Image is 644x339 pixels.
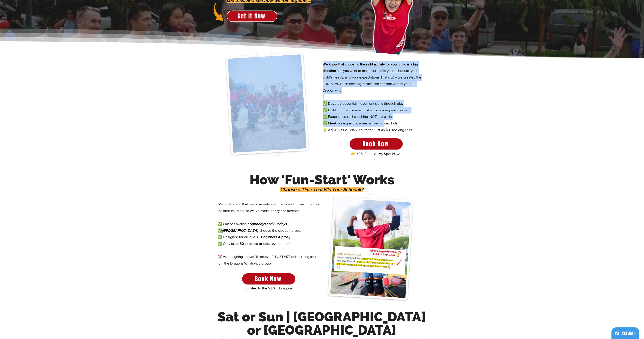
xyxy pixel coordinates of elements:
[323,100,426,126] p: ✅ Develop essential movement skills through play ✅ Build confidence in a fun & encouraging enviro...
[237,12,266,20] span: Get It Now
[351,151,400,156] span: 👉 YES! Reserve My Spot Now!
[621,330,635,336] div: Ask Me ;)
[323,68,418,79] span: fits your schedule, your child’s needs, and your expectations.
[218,201,321,221] p: We understand that many parents are time-poor but want the best for their children, so we’ve made...
[255,275,282,283] span: Book Now
[218,253,321,266] p: 📅 After signing up, you’ll receive FUN-START onboarding and join the Dragons WhatsApp group.
[222,228,258,232] span: [GEOGRAPHIC_DATA]
[246,286,292,290] span: Limited to the 1st 6 lil Dragons
[362,140,389,148] span: Book Now
[330,198,411,298] img: Netha Review.png
[218,221,321,253] p: ✅ Classes available ✅ , choose the closest to you. ✅ Designed for all levels – ;) ✅ Only takes yo...
[218,309,426,338] span: Sat or Sun | [GEOGRAPHIC_DATA] or [GEOGRAPHIC_DATA]
[242,273,296,285] a: Book Now
[280,187,363,192] span: Choose a Time That Fits Your Schedule!
[240,241,274,245] span: 60 seconds to secure
[261,235,289,239] span: Beginners & pros
[349,138,403,150] a: Book Now
[250,222,287,226] span: Saturdays and Sundays
[323,62,418,73] span: We know that choosing the right activity for your child is a big decision,
[323,61,426,100] p: and you want to make sure it That’s why we created the FUN-START—an exciting, structured session ...
[250,172,395,188] span: How 'Fun-Start' Works
[323,127,426,133] p: 💡 A $48 Value—Now Yours for Just an $8 Booking Fee!
[227,11,277,22] a: Get It Now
